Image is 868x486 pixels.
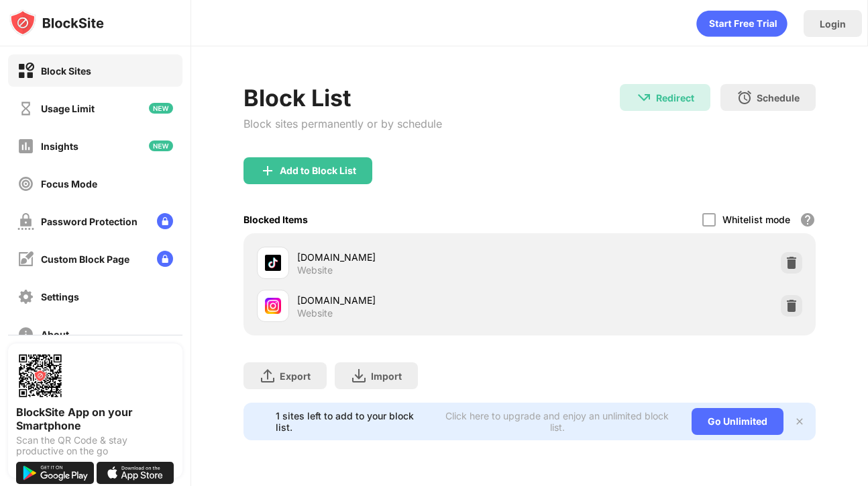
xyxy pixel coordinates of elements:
[41,65,91,77] div: Block Sites
[794,416,805,427] img: x-button.svg
[371,370,402,382] div: Import
[41,291,79,302] div: Settings
[297,293,530,307] div: [DOMAIN_NAME]
[16,435,174,456] div: Scan the QR Code & stay productive on the go
[17,213,34,230] img: password-protection-off.svg
[17,63,34,79] img: block-on.svg
[757,92,800,104] div: Schedule
[16,405,174,432] div: BlockSite App on your Smartphone
[265,255,281,271] img: favicons
[280,165,356,176] div: Add to Block List
[692,408,783,435] div: Go Unlimited
[157,213,173,229] img: lock-menu.svg
[157,251,173,267] img: lock-menu.svg
[656,92,694,104] div: Redirect
[41,216,138,227] div: Password Protection
[17,175,34,192] img: focus-off.svg
[41,103,95,114] div: Usage Limit
[17,138,34,155] img: insights-off.svg
[243,84,442,112] div: Block List
[9,9,104,36] img: logo-blocksite.svg
[722,214,790,225] div: Whitelist mode
[16,352,64,400] img: options-page-qr-code.png
[16,462,94,484] img: get-it-on-google-play.svg
[297,250,530,264] div: [DOMAIN_NAME]
[265,298,281,314] img: favicons
[297,264,333,276] div: Website
[149,140,173,151] img: new-icon.svg
[17,326,34,343] img: about-off.svg
[149,103,173,114] img: new-icon.svg
[17,288,34,305] img: settings-off.svg
[17,100,34,117] img: time-usage-off.svg
[297,307,333,319] div: Website
[41,140,78,152] div: Insights
[439,410,675,433] div: Click here to upgrade and enjoy an unlimited block list.
[17,251,34,268] img: customize-block-page-off.svg
[276,410,431,433] div: 1 sites left to add to your block list.
[41,253,129,265] div: Custom Block Page
[696,10,788,37] div: animation
[243,214,308,225] div: Blocked Items
[243,117,442,130] div: Block sites permanently or by schedule
[97,462,174,484] img: download-on-the-app-store.svg
[280,370,311,382] div: Export
[820,18,846,30] div: Login
[41,329,69,340] div: About
[41,178,97,190] div: Focus Mode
